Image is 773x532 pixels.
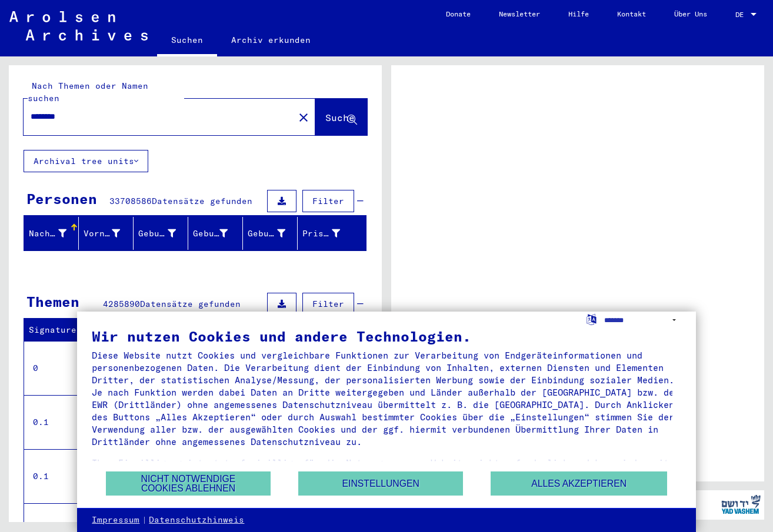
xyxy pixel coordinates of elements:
[24,341,105,395] td: 0
[26,188,97,209] div: Personen
[9,11,148,41] img: Arolsen_neg.svg
[248,227,285,240] div: Geburtsdatum
[735,11,748,19] span: DE
[325,112,355,123] span: Suche
[106,471,271,496] button: Nicht notwendige Cookies ablehnen
[188,217,243,250] mat-header-cell: Geburt‏
[585,313,598,324] label: Sprache auswählen
[138,227,176,240] div: Geburtsname
[296,111,311,125] mat-icon: close
[103,299,140,309] span: 4285890
[193,227,228,240] div: Geburt‏
[24,395,105,449] td: 0.1
[109,196,152,206] span: 33708586
[312,196,344,206] span: Filter
[28,81,148,103] mat-label: Nach Themen oder Namen suchen
[29,224,81,243] div: Nachname
[92,329,681,343] div: Wir nutzen Cookies und andere Technologien.
[298,217,366,250] mat-header-cell: Prisoner #
[152,196,252,206] span: Datensätze gefunden
[24,150,148,172] button: Archival tree units
[84,224,135,243] div: Vorname
[298,471,463,496] button: Einstellungen
[79,217,134,250] mat-header-cell: Vorname
[26,291,79,312] div: Themen
[140,299,241,309] span: Datensätze gefunden
[302,227,340,240] div: Prisoner #
[193,224,242,243] div: Geburt‏
[149,514,244,526] a: Datenschutzhinweis
[92,514,139,526] a: Impressum
[138,224,191,243] div: Geburtsname
[719,490,763,519] img: yv_logo.png
[243,217,298,250] mat-header-cell: Geburtsdatum
[24,449,105,503] td: 0.1
[491,471,667,496] button: Alles akzeptieren
[604,312,681,329] select: Sprache auswählen
[157,26,217,56] a: Suchen
[29,324,96,336] div: Signature
[84,227,120,240] div: Vorname
[29,227,66,240] div: Nachname
[312,299,344,309] span: Filter
[29,321,108,340] div: Signature
[315,99,367,135] button: Suche
[248,224,300,243] div: Geburtsdatum
[217,26,325,54] a: Archiv erkunden
[292,105,315,129] button: Clear
[302,224,355,243] div: Prisoner #
[24,217,79,250] mat-header-cell: Nachname
[134,217,188,250] mat-header-cell: Geburtsname
[302,293,354,315] button: Filter
[302,190,354,212] button: Filter
[92,349,681,448] div: Diese Website nutzt Cookies und vergleichbare Funktionen zur Verarbeitung von Endgeräteinformatio...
